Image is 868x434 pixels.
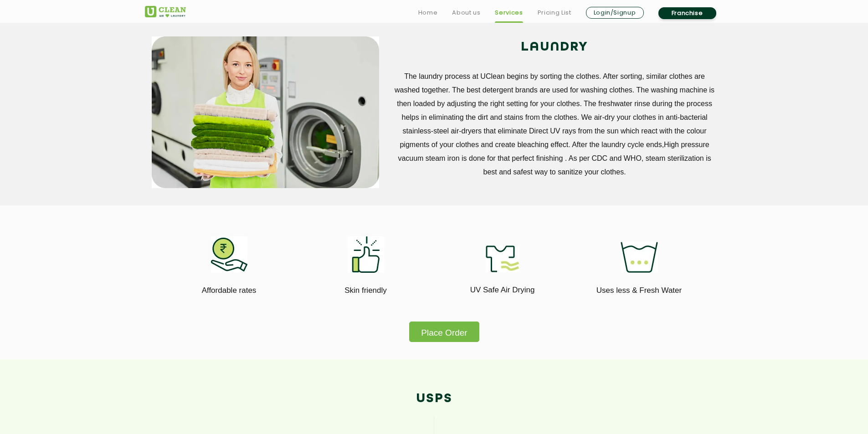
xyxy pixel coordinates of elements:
[409,322,479,342] button: Place Order
[145,391,724,406] h2: USPs
[393,70,717,179] p: The laundry process at UClean begins by sorting the clothes. After sorting, similar clothes are w...
[168,284,291,296] p: Affordable rates
[621,242,658,273] img: uses_less_fresh_water_11zon.webp
[152,36,379,188] img: service_main_image_11zon.webp
[441,284,564,296] p: UV Safe Air Drying
[578,284,701,296] p: Uses less & Fresh Water
[393,36,717,58] h2: LAUNDRY
[452,7,480,18] a: About us
[658,7,716,19] a: Franchise
[486,245,519,272] img: uv_safe_air_drying_11zon.webp
[495,7,523,18] a: Services
[348,236,384,273] img: skin_friendly_11zon.webp
[586,7,644,19] a: Login/Signup
[418,7,438,18] a: Home
[304,284,427,296] p: Skin friendly
[145,6,186,17] img: UClean Laundry and Dry Cleaning
[538,7,571,18] a: Pricing List
[211,236,247,273] img: affordable_rates_11zon.webp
